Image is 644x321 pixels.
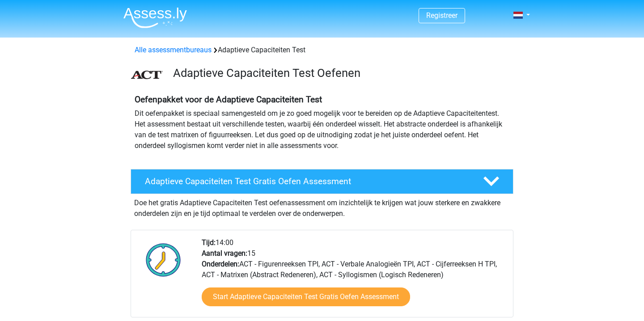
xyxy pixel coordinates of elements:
div: Doe het gratis Adaptieve Capaciteiten Test oefenassessment om inzichtelijk te krijgen wat jouw st... [131,194,513,219]
a: Adaptieve Capaciteiten Test Gratis Oefen Assessment [127,169,517,194]
b: Aantal vragen: [202,249,247,258]
b: Onderdelen: [202,260,239,268]
img: Assessly [123,7,187,28]
b: Tijd: [202,238,216,247]
img: Klok [141,237,186,282]
a: Alle assessmentbureaus [135,46,212,54]
img: ACT [131,71,163,79]
h4: Adaptieve Capaciteiten Test Gratis Oefen Assessment [145,176,469,186]
div: 14:00 15 ACT - Figurenreeksen TPI, ACT - Verbale Analogieën TPI, ACT - Cijferreeksen H TPI, ACT -... [195,237,513,317]
h3: Adaptieve Capaciteiten Test Oefenen [173,66,506,80]
a: Registreer [426,11,458,20]
a: Start Adaptieve Capaciteiten Test Gratis Oefen Assessment [202,287,410,306]
div: Adaptieve Capaciteiten Test [131,45,513,55]
b: Oefenpakket voor de Adaptieve Capaciteiten Test [135,94,322,105]
p: Dit oefenpakket is speciaal samengesteld om je zo goed mogelijk voor te bereiden op de Adaptieve ... [135,108,509,151]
